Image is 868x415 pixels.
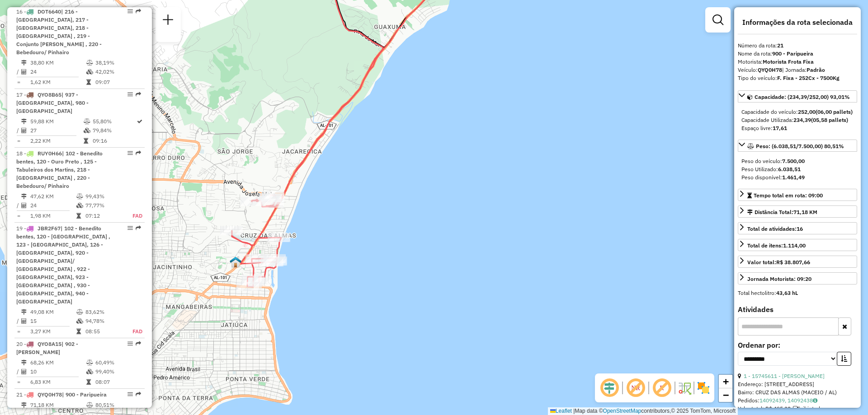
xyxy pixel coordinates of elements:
td: 07:12 [85,211,123,220]
span: | 937 - [GEOGRAPHIC_DATA], 980 - [GEOGRAPHIC_DATA] [16,91,89,114]
td: FAD [123,327,143,336]
span: Exibir NR [625,377,646,399]
div: Número da rota: [738,42,857,50]
span: Capacidade: (234,39/252,00) 93,01% [755,93,850,100]
span: Exibir todos [793,405,826,412]
i: Observações [813,398,817,403]
strong: (06,00 pallets) [816,108,853,115]
td: 60,49% [95,358,141,367]
span: 21 - [16,391,107,398]
td: 42,02% [95,67,141,76]
td: 10 [30,367,86,376]
a: Distância Total:71,18 KM [738,205,857,218]
em: Rota exportada [136,92,141,97]
td: 79,84% [92,126,136,135]
span: | 102 - Benedito bentes, 120 - [GEOGRAPHIC_DATA] , 123 - [GEOGRAPHIC_DATA], 126 - [GEOGRAPHIC_DAT... [16,225,110,305]
i: % de utilização da cubagem [86,69,93,75]
em: Opções [127,341,133,346]
span: Exibir rótulo [651,377,673,399]
span: 17 - [16,91,89,114]
strong: 252,00 [798,108,816,115]
strong: 17,61 [773,125,787,131]
span: | 102 - Benedito bentes, 120 - Ouro Preto , 125 - Tabuleiros dos Martins, 218 - [GEOGRAPHIC_DATA]... [16,150,103,189]
td: 55,80% [92,117,136,126]
em: Opções [127,392,133,397]
i: Tempo total em rota [84,138,88,144]
td: 77,77% [85,201,123,210]
img: 303 UDC Full Litoral [230,256,241,268]
div: Valor total: R$ 495,32 [738,405,857,413]
i: Distância Total [21,119,27,124]
div: Espaço livre: [741,124,854,132]
a: 1 - 15745611 - [PERSON_NAME] [744,373,825,379]
i: % de utilização da cubagem [76,203,83,208]
span: | Jornada: [782,66,825,73]
td: / [16,67,21,76]
a: Peso: (6.038,51/7.500,00) 80,51% [738,140,857,152]
td: 80,51% [95,401,141,410]
strong: 1.461,49 [782,174,805,181]
div: Peso disponível: [741,173,854,182]
a: Tempo total em rota: 09:00 [738,189,857,201]
i: Distância Total [21,309,27,315]
span: QYQ0H78 [38,391,62,398]
em: Rota exportada [136,392,141,397]
span: Tempo total em rota: 09:00 [754,192,823,199]
i: Distância Total [21,194,27,199]
a: Zoom out [719,388,732,402]
i: Tempo total em rota [76,213,81,219]
strong: 21 [777,42,783,49]
i: Tempo total em rota [86,79,91,85]
a: Jornada Motorista: 09:20 [738,272,857,284]
em: Opções [127,9,133,14]
td: = [16,211,21,220]
div: Total hectolitro: [738,289,857,297]
a: Zoom in [719,375,732,388]
a: Total de atividades:16 [738,222,857,234]
span: 20 - [16,340,78,355]
span: Total de atividades: [747,225,803,232]
div: Capacidade: (234,39/252,00) 93,01% [738,104,857,136]
i: Total de Atividades [21,203,27,208]
td: / [16,367,21,376]
span: 16 - [16,8,102,56]
i: % de utilização da cubagem [86,369,93,374]
i: % de utilização do peso [86,360,93,365]
strong: (05,58 pallets) [811,117,848,123]
a: Leaflet [550,408,572,414]
i: Distância Total [21,60,27,65]
em: Rota exportada [136,225,141,231]
strong: 16 [797,225,803,232]
strong: 900 - Paripueira [772,50,813,57]
td: 38,80 KM [30,58,86,67]
span: Peso do veículo: [741,158,805,164]
em: Rota exportada [136,9,141,14]
td: / [16,201,21,210]
strong: R$ 38.807,66 [776,259,810,266]
td: 94,78% [85,317,123,326]
a: Valor total:R$ 38.807,66 [738,256,857,268]
td: 09:16 [92,136,136,145]
i: % de utilização do peso [86,402,93,408]
span: JBR2F67 [38,225,61,232]
strong: 43,63 hL [776,289,798,296]
a: Total de itens:1.114,00 [738,239,857,251]
strong: QYQ0H78 [758,66,782,73]
i: % de utilização do peso [76,309,83,315]
div: Capacidade Utilizada: [741,116,854,124]
h4: Atividades [738,305,857,314]
div: Endereço: [STREET_ADDRESS] [738,380,857,388]
img: Exibir/Ocultar setores [696,381,711,395]
div: Map data © contributors,© 2025 TomTom, Microsoft [548,407,738,415]
span: RUY0H66 [38,150,62,157]
span: Ocultar deslocamento [599,377,620,399]
i: Tempo total em rota [86,379,91,385]
i: % de utilização da cubagem [84,128,90,133]
td: 68,26 KM [30,358,86,367]
td: 09:07 [95,78,141,87]
span: − [723,389,729,401]
em: Opções [127,150,133,156]
span: | [573,408,575,414]
td: 83,62% [85,308,123,317]
div: Capacidade do veículo: [741,108,854,116]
